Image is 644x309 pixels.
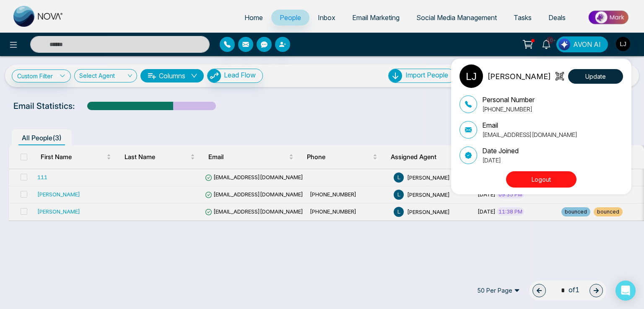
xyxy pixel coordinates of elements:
[482,105,535,113] p: [PHONE_NUMBER]
[482,120,577,130] p: Email
[482,130,577,139] p: [EMAIL_ADDRESS][DOMAIN_NAME]
[482,156,519,165] p: [DATE]
[568,69,623,84] button: Update
[506,171,576,188] button: Logout
[615,281,636,301] div: Open Intercom Messenger
[482,95,535,105] p: Personal Number
[482,146,519,156] p: Date Joined
[487,71,551,82] p: [PERSON_NAME]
